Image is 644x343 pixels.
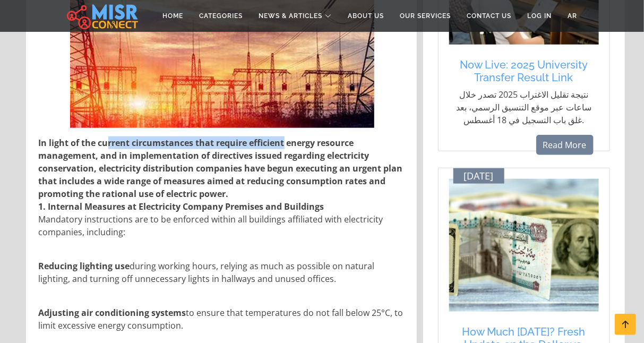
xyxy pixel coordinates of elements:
[39,260,130,272] strong: Reducing lighting use
[154,6,191,26] a: Home
[39,137,403,200] strong: In light of the current circumstances that require efficient energy resource management, and in i...
[560,6,585,26] a: AR
[67,3,138,29] img: main.misr_connect
[392,6,459,26] a: Our Services
[259,11,322,21] span: News & Articles
[251,6,340,26] a: News & Articles
[39,306,406,332] p: to ensure that temperatures do not fall below 25°C, to limit excessive energy consumption.
[454,88,594,126] p: نتيجة تقليل الاغتراب 2025 تصدر خلال ساعات عبر موقع التنسيق الرسمي، بعد غلق باب التسجيل في 18 أغسطس.
[39,260,406,285] p: during working hours, relying as much as possible on natural lighting, and turning off unnecessar...
[464,170,494,182] span: [DATE]
[340,6,392,26] a: About Us
[459,6,519,26] a: Contact Us
[191,6,251,26] a: Categories
[536,135,594,155] a: Read More
[454,58,594,84] a: Now Live: 2025 University Transfer Result Link
[519,6,560,26] a: Log in
[39,201,324,212] strong: 1. Internal Measures at Electricity Company Premises and Buildings
[39,200,406,238] p: Mandatory instructions are to be enforced within all buildings affiliated with electricity compan...
[39,307,186,319] strong: Adjusting air conditioning systems
[449,179,599,312] img: سعر الدولار في البنوك المصرية 8 أغسطس 2025.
